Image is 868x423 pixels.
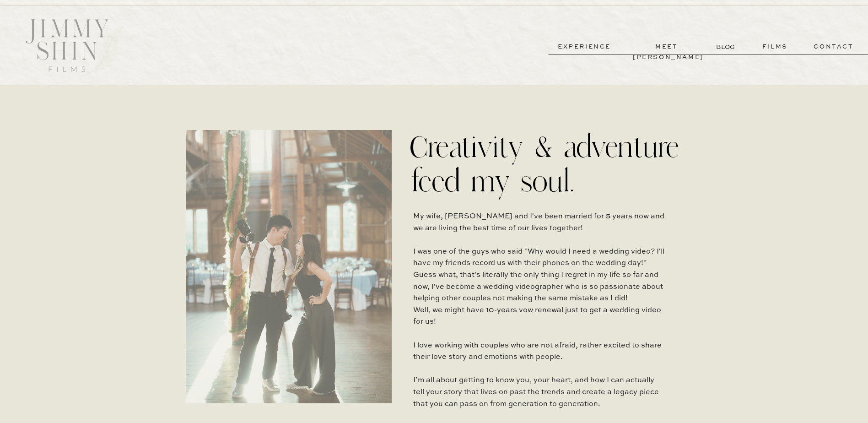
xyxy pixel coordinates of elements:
[716,42,737,52] a: BLOG
[753,42,798,52] a: films
[633,42,701,52] a: meet [PERSON_NAME]
[550,42,618,52] a: experience
[801,42,867,52] a: contact
[413,211,666,414] p: My wife, [PERSON_NAME] and I've been married for 5 years now and we are living the best time of o...
[410,130,687,196] h2: Creativity & adventure feed my soul.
